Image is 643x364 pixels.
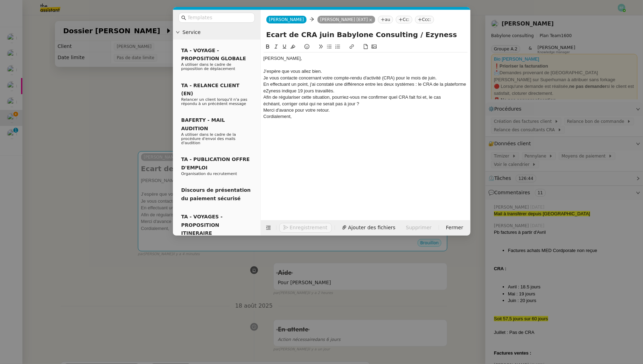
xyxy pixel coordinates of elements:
[396,16,412,23] nz-tag: Cc:
[378,16,393,23] nz-tag: au
[269,17,304,22] span: [PERSON_NAME]
[264,75,468,81] div: Je vous contacte concernant votre compte-rendu d'activité (CRA) pour le mois de juin.
[181,156,250,170] span: TA - PUBLICATION OFFRE D'EMPLOI
[264,113,468,120] div: Cordialement,
[264,55,468,62] div: [PERSON_NAME],
[415,16,434,23] nz-tag: Ccc:
[338,223,400,233] button: Ajouter des fichiers
[317,16,375,23] nz-tag: [PERSON_NAME] [EXT]
[181,171,237,176] span: Organisation du recrutement
[264,68,468,75] div: J’espère que vous allez bien.
[183,28,258,36] span: Service
[188,14,251,22] input: Templates
[348,224,396,232] span: Ajouter des fichiers
[181,187,251,201] span: Discours de présentation du paiement sécurisé
[181,62,235,71] span: A utiliser dans le cadre de proposition de déplacement
[181,83,240,96] span: TA - RELANCE CLIENT (EN)
[181,214,223,236] span: TA - VOYAGES - PROPOSITION ITINERAIRE
[264,107,468,113] div: Merci d'avance pour votre retour.
[181,132,236,145] span: A utiliser dans le cadre de la procédure d'envoi des mails d'audition
[446,224,463,232] span: Fermer
[264,81,468,94] div: En effectuant un point, j'ai constaté une différence entre les deux systèmes : le CRA de la plate...
[173,26,260,39] div: Service
[279,223,332,233] button: Enregistrement
[181,117,225,131] span: BAFERTY - MAIL AUDITION
[402,223,436,233] button: Supprimer
[264,94,468,107] div: Afin de régulariser cette situation, pourriez-vous me confirmer quel CRA fait foi et, le cas éché...
[266,29,465,40] input: Subject
[181,48,246,61] span: TA - VOYAGE - PROPOSITION GLOBALE
[442,223,467,233] button: Fermer
[181,97,247,106] span: Relancer un client lorsqu'il n'a pas répondu à un précédent message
